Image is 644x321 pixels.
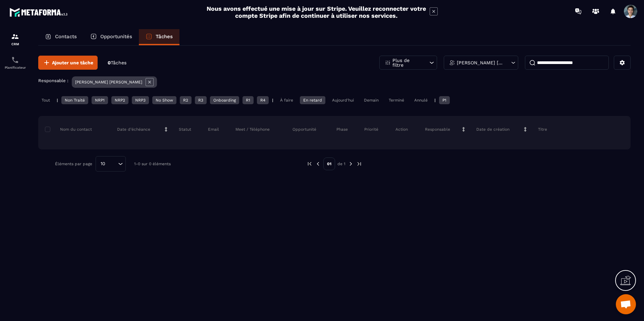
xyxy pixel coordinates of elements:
[11,56,19,64] img: scheduler
[9,6,70,18] img: logo
[2,42,29,46] p: CRM
[108,60,126,66] p: 0
[476,127,509,132] p: Date de création
[411,96,431,104] div: Annulé
[152,96,176,104] div: No Show
[616,294,636,314] div: Ouvrir le chat
[61,96,88,104] div: Non Traité
[132,96,149,104] div: NRP3
[57,98,58,103] p: |
[47,127,92,132] p: Nom du contact
[100,34,132,40] p: Opportunités
[356,161,362,167] img: next
[11,33,19,41] img: formation
[38,56,98,70] button: Ajouter une tâche
[425,127,450,132] p: Responsable
[208,127,219,132] p: Email
[139,29,179,45] a: Tâches
[179,127,191,132] p: Statut
[108,160,116,168] input: Search for option
[243,96,254,104] div: R1
[38,78,68,83] p: Responsable :
[457,60,503,65] p: [PERSON_NAME] [PERSON_NAME]
[180,96,192,104] div: R2
[134,162,171,166] p: 1-0 sur 0 éléments
[75,80,142,84] p: [PERSON_NAME] [PERSON_NAME]
[117,127,150,132] p: Date d’échéance
[292,127,316,132] p: Opportunité
[277,96,297,104] div: À faire
[38,29,84,45] a: Contacts
[385,96,408,104] div: Terminé
[336,127,348,132] p: Phase
[434,98,436,103] p: |
[329,96,357,104] div: Aujourd'hui
[272,98,273,103] p: |
[392,58,422,67] p: Plus de filtre
[348,161,354,167] img: next
[257,96,269,104] div: R4
[98,160,108,168] span: 10
[84,29,139,45] a: Opportunités
[2,51,29,74] a: schedulerschedulerPlanificateur
[96,156,126,172] div: Search for option
[361,96,382,104] div: Demain
[156,34,173,40] p: Tâches
[439,96,450,104] div: P1
[337,161,345,167] p: de 1
[206,5,426,19] h2: Nous avons effectué une mise à jour sur Stripe. Veuillez reconnecter votre compte Stripe afin de ...
[364,127,378,132] p: Priorité
[52,59,93,66] span: Ajouter une tâche
[2,27,29,51] a: formationformationCRM
[323,157,335,170] p: 01
[315,161,321,167] img: prev
[111,60,126,65] span: Tâches
[307,161,313,167] img: prev
[55,34,77,40] p: Contacts
[395,127,408,132] p: Action
[55,162,92,166] p: Éléments par page
[300,96,325,104] div: En retard
[38,96,53,104] div: Tout
[2,66,29,69] p: Planificateur
[92,96,108,104] div: NRP1
[538,127,547,132] p: Titre
[195,96,207,104] div: R3
[210,96,239,104] div: Onboarding
[111,96,128,104] div: NRP2
[235,127,270,132] p: Meet / Téléphone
